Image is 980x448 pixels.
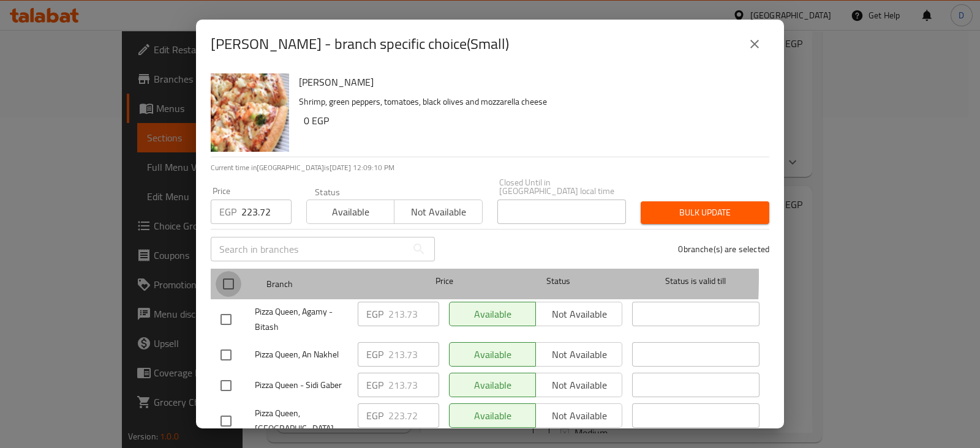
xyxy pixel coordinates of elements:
[366,347,383,362] p: EGP
[304,112,759,129] h6: 0 EGP
[678,243,769,255] p: 0 branche(s) are selected
[211,237,407,261] input: Search in branches
[266,277,394,292] span: Branch
[255,378,348,393] span: Pizza Queen - Sidi Gaber
[632,274,759,289] span: Status is valid till
[255,406,348,436] span: Pizza Queen, [GEOGRAPHIC_DATA]
[241,200,292,224] input: Please enter price
[366,408,383,423] p: EGP
[650,205,759,220] span: Bulk update
[388,403,439,428] input: Please enter price
[211,162,769,173] p: Current time in [GEOGRAPHIC_DATA] is [DATE] 12:09:10 PM
[641,201,769,224] button: Bulk update
[211,73,289,152] img: Leonardo Pizza
[388,302,439,326] input: Please enter price
[404,274,485,289] span: Price
[299,73,759,91] h6: [PERSON_NAME]
[219,204,236,219] p: EGP
[495,274,622,289] span: Status
[394,200,482,224] button: Not available
[312,203,390,221] span: Available
[366,307,383,321] p: EGP
[399,203,477,221] span: Not available
[306,200,394,224] button: Available
[299,94,759,110] p: Shrimp, green peppers, tomatoes, black olives and mozzarella cheese
[388,342,439,367] input: Please enter price
[255,304,348,335] span: Pizza Queen, Agamy - Bitash
[740,29,769,59] button: close
[211,34,509,54] h2: [PERSON_NAME] - branch specific choice(Small)
[255,347,348,362] span: Pizza Queen, An Nakhel
[366,378,383,392] p: EGP
[388,373,439,397] input: Please enter price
